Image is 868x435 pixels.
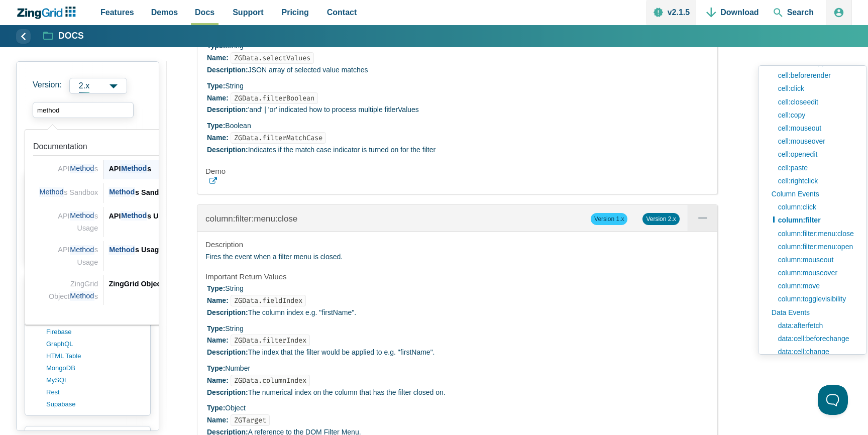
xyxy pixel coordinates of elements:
[58,32,84,41] strong: Docs
[70,245,94,255] span: Method
[29,203,271,237] a: Link to the result
[207,308,248,316] strong: Description:
[29,134,271,179] a: Link to the result
[207,323,709,359] li: String The index that the filter would be applied to e.g. "firstName".
[207,122,225,130] strong: Type:
[207,283,709,318] li: String The column index e.g. "firstName".
[207,105,248,114] strong: Description:
[207,120,709,156] li: Boolean Indicates if the match case indicator is turned on for the filter
[207,363,709,398] li: Number The numerical index on the column that has the filter closed on.
[773,200,858,213] a: column:click
[46,398,142,410] a: supabase
[207,134,229,142] strong: Name:
[29,237,271,271] a: Link to the result
[282,6,309,19] span: Pricing
[195,6,214,19] span: Docs
[207,66,248,74] strong: Description:
[46,326,142,338] a: firebase
[108,278,267,290] div: ZingGrid Object s
[46,362,142,374] a: MongoDB
[773,82,858,95] a: cell:click
[207,376,229,384] strong: Name:
[207,364,225,372] strong: Type:
[767,187,858,200] a: Column Events
[46,374,142,386] a: MySQL
[231,52,314,64] code: ZGData.selectValues
[207,348,248,356] strong: Description:
[773,108,858,122] a: cell:copy
[207,284,225,292] strong: Type:
[642,213,679,225] span: Version 2.x
[773,253,858,266] a: column:mouseout
[70,291,94,301] span: Method
[231,335,310,346] code: ZGData.filterIndex
[773,174,858,187] a: cell:rightclick
[818,385,848,415] iframe: Help Scout Beacon - Open
[773,122,858,135] a: cell:mouseout
[108,187,135,197] span: Method
[70,211,94,221] span: Method
[39,187,64,197] span: Method
[121,211,147,221] span: Method
[121,164,147,173] span: Method
[773,332,858,345] a: data:cell:beforechange
[108,245,135,255] span: Method
[33,142,87,151] span: Documentation
[33,78,143,94] label: Versions
[773,213,858,227] a: column:filter
[49,280,98,301] span: ZingGrid Object s
[46,338,142,350] a: GraphQL
[231,375,310,386] code: ZGData.columnIndex
[205,240,709,250] h4: Description
[773,148,858,161] a: cell:openedit
[207,94,229,102] strong: Name:
[151,6,178,19] span: Demos
[100,6,134,19] span: Features
[591,213,627,225] span: Version 1.x
[207,336,229,344] strong: Name:
[773,279,858,292] a: column:move
[29,179,271,203] a: Link to the result
[773,161,858,174] a: cell:paste
[16,7,81,19] a: ZingChart Logo. Click to return to the homepage
[29,271,271,305] a: Link to the result
[773,345,858,358] a: data:cell:change
[773,266,858,279] a: column:mouseover
[33,102,134,118] input: search input
[108,244,267,256] div: s Usage
[207,324,225,333] strong: Type:
[231,295,306,306] code: ZGData.fieldIndex
[108,163,267,175] div: API s
[773,240,858,253] a: column:filter:menu:open
[233,6,263,19] span: Support
[207,82,225,90] strong: Type:
[207,416,229,424] strong: Name:
[231,132,326,144] code: ZGData.filterMatchCase
[58,164,98,173] span: API s
[773,319,858,332] a: data:afterfetch
[58,245,98,266] span: API s Usage
[58,211,98,232] span: API s Usage
[46,386,142,398] a: rest
[108,210,267,222] div: API s Usage
[207,54,229,62] strong: Name:
[773,135,858,148] a: cell:mouseover
[207,146,248,154] strong: Description:
[773,227,858,240] a: column:filter:menu:close
[207,80,709,116] li: String 'and' | 'or' indicated how to process multiple fitlerValues
[773,95,858,108] a: cell:closeedit
[33,78,62,94] span: Version:
[773,69,858,82] a: cell:beforerender
[207,404,225,412] strong: Type:
[205,166,709,176] h4: Demo
[767,306,858,319] a: Data Events
[46,350,142,362] a: HTML table
[205,272,709,282] h4: Important Return Values
[205,251,709,263] p: Fires the event when a filter menu is closed.
[70,164,94,173] span: Method
[773,292,858,305] a: column:togglevisibility
[207,40,709,76] li: String JSON array of selected value matches
[108,186,267,198] div: s Sandbox
[205,214,297,224] a: column:filter:menu:close
[207,388,248,396] strong: Description:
